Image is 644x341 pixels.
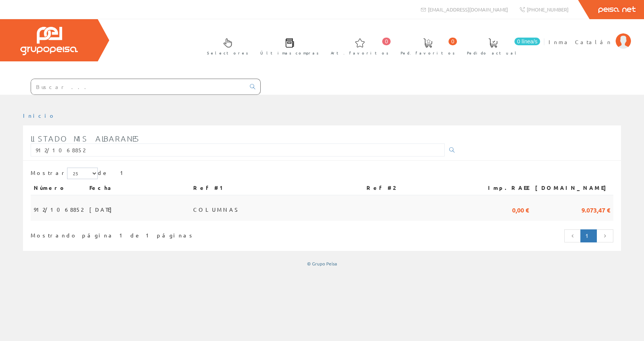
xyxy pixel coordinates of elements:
span: 0 línea/s [514,38,540,45]
span: Inma Catalán [549,38,612,46]
a: Página siguiente [596,229,613,242]
a: Página anterior [564,229,581,242]
label: Mostrar [31,168,98,179]
span: Selectores [207,49,248,57]
input: Introduzca parte o toda la referencia1, referencia2, número, fecha(dd/mm/yy) o rango de fechas(dd... [31,143,445,156]
th: Ref #2 [363,181,475,195]
span: Pedido actual [467,49,519,57]
span: 0,00 € [512,203,529,216]
th: Imp.RAEE [475,181,532,195]
a: Últimas compras [253,32,323,60]
a: Página actual [580,229,597,242]
span: [DATE] [89,203,116,216]
th: Ref #1 [190,181,363,195]
span: COLUMNAS [193,203,242,216]
select: Mostrar [67,168,98,179]
th: [DOMAIN_NAME] [532,181,613,195]
span: Listado mis albaranes [31,134,140,143]
span: Art. favoritos [331,49,389,57]
span: Ped. favoritos [401,49,455,57]
span: [PHONE_NUMBER] [527,6,568,13]
div: Mostrando página 1 de 1 páginas [31,229,267,239]
span: 912/1068852 [34,203,83,216]
div: de 1 [31,168,613,181]
span: 0 [449,38,457,45]
a: Selectores [199,32,252,60]
img: Grupo Peisa [20,27,78,55]
span: [EMAIL_ADDRESS][DOMAIN_NAME] [428,6,508,13]
a: Inicio [23,112,56,119]
span: 0 [382,38,391,45]
span: 9.073,47 € [582,203,610,216]
input: Buscar ... [31,79,245,94]
a: Inma Catalán [549,32,631,39]
div: © Grupo Peisa [23,260,621,267]
span: Últimas compras [260,49,319,57]
th: Número [31,181,86,195]
th: Fecha [86,181,190,195]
